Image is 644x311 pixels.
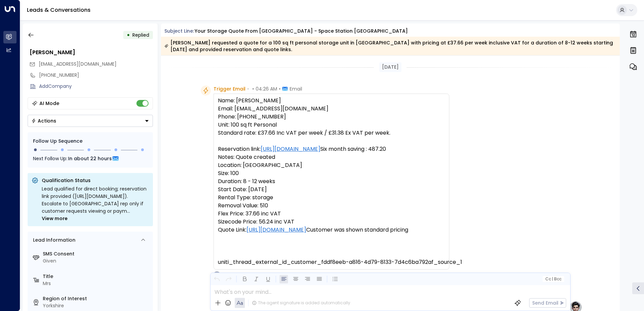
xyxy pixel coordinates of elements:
button: Redo [224,275,233,283]
div: [DATE] [379,62,401,72]
div: Your storage quote from [GEOGRAPHIC_DATA] - Space Station [GEOGRAPHIC_DATA] [195,28,408,35]
a: [URL][DOMAIN_NAME] [247,226,306,234]
p: Qualification Status [42,177,149,184]
div: [PERSON_NAME] requested a quote for a 100 sq ft personal storage unit in [GEOGRAPHIC_DATA] with p... [164,39,616,53]
span: Email [290,85,302,92]
span: • [247,85,249,92]
span: Replied [132,32,149,38]
div: Follow Up Sequence [33,138,148,145]
div: The agent signature is added automatically [252,300,350,306]
button: Undo [213,275,221,283]
span: View more [42,215,68,222]
pre: Name: [PERSON_NAME] Email: [EMAIL_ADDRESS][DOMAIN_NAME] Phone: [PHONE_NUMBER] Unit: 100 sq ft Per... [218,97,445,266]
label: Region of Interest [43,295,150,302]
span: Subject Line: [164,28,194,34]
div: Lead Information [31,237,75,244]
div: Next Follow Up: [33,155,148,162]
div: AddCompany [39,83,153,90]
div: Yorkshire [43,302,150,309]
span: | [552,277,553,281]
span: [EMAIL_ADDRESS][DOMAIN_NAME] [39,61,117,67]
div: Mrs [43,280,150,287]
label: Title [43,273,150,280]
span: Cc Bcc [545,277,561,281]
span: 04:26 AM [256,85,277,92]
div: Lead qualified for direct booking; reservation link provided ([URL][DOMAIN_NAME]). Escalate to [G... [42,185,149,222]
a: Leads & Conversations [27,6,91,14]
button: Cc|Bcc [542,276,564,282]
div: Button group with a nested menu [28,115,153,127]
span: • [279,85,281,92]
div: • [127,29,130,41]
label: SMS Consent [43,250,150,257]
div: Given [43,257,150,265]
div: [PHONE_NUMBER] [39,72,153,79]
div: AI Mode [39,100,59,107]
span: In about 22 hours [68,155,112,162]
div: Actions [31,118,56,124]
div: [PERSON_NAME] [30,48,153,57]
span: tonidiclemente18@gmail.com [39,61,117,68]
button: Actions [28,115,153,127]
span: • [252,85,254,92]
span: Trigger Email [214,85,246,92]
div: O [214,271,220,278]
a: [URL][DOMAIN_NAME] [261,145,320,153]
